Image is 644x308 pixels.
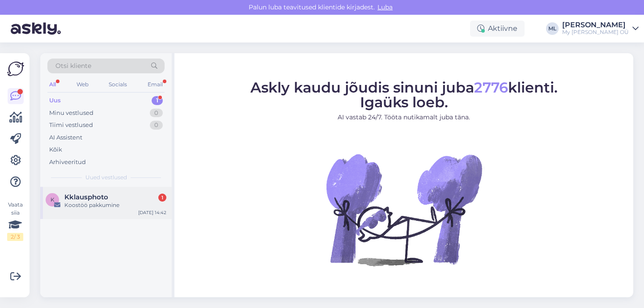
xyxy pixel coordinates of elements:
[562,29,629,36] div: My [PERSON_NAME] OÜ
[470,21,525,37] div: Aktiivne
[51,196,55,203] span: K
[138,209,166,216] div: [DATE] 14:42
[150,121,163,130] div: 0
[49,109,93,118] div: Minu vestlused
[546,22,559,35] div: ML
[47,79,58,90] div: All
[55,61,91,71] span: Otsi kliente
[107,79,129,90] div: Socials
[49,133,82,142] div: AI Assistent
[474,78,508,96] span: 2776
[49,158,86,167] div: Arhiveeritud
[75,79,90,90] div: Web
[146,79,165,90] div: Email
[562,21,629,29] div: [PERSON_NAME]
[64,193,108,201] span: Kklausphoto
[85,173,127,181] span: Uued vestlused
[158,194,166,202] div: 1
[250,78,558,110] span: Askly kaudu jõudis sinuni juba klienti. Igaüks loeb.
[7,233,23,241] div: 2 / 3
[375,3,395,11] span: Luba
[250,112,558,122] p: AI vastab 24/7. Tööta nutikamalt juba täna.
[49,145,62,154] div: Kõik
[562,21,639,36] a: [PERSON_NAME]My [PERSON_NAME] OÜ
[323,129,484,290] img: No Chat active
[49,96,61,105] div: Uus
[150,109,163,118] div: 0
[7,60,24,77] img: Askly Logo
[152,96,163,105] div: 1
[64,201,166,209] div: Koostöö pakkumine
[49,121,93,130] div: Tiimi vestlused
[7,201,23,241] div: Vaata siia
